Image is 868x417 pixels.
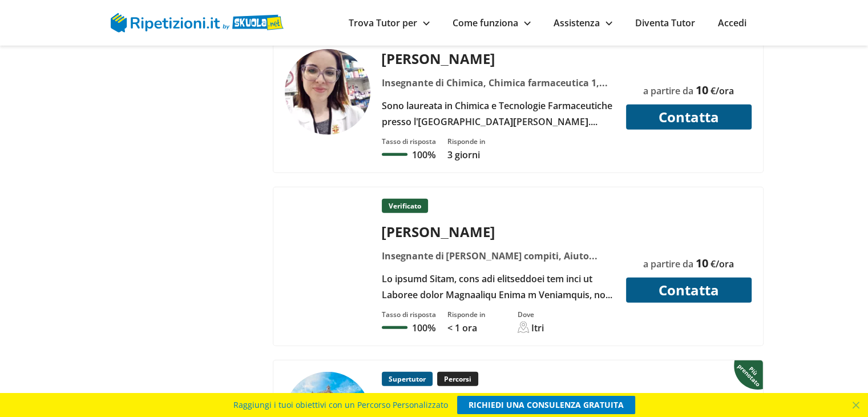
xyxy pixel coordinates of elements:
[377,248,619,264] div: Insegnante di [PERSON_NAME] compiti, Aiuto esame di terza media, [PERSON_NAME] prova invalsi, [PE...
[710,85,734,97] span: €/ora
[377,222,619,241] div: [PERSON_NAME]
[382,199,428,213] p: Verificato
[412,149,435,161] p: 100%
[718,17,746,29] a: Accedi
[457,396,635,414] a: RICHIEDI UNA CONSULENZA GRATUITA
[554,17,612,29] a: Assistenza
[447,322,486,334] p: < 1 ora
[626,105,752,130] button: Contatta
[696,255,708,271] span: 10
[643,85,693,97] span: a partire da
[447,137,486,146] div: Risponde in
[447,310,486,319] div: Risponde in
[643,258,693,270] span: a partire da
[382,310,436,319] div: Tasso di risposta
[710,258,734,270] span: €/ora
[453,17,531,29] a: Come funziona
[377,75,619,91] div: Insegnante di Chimica, Chimica farmaceutica 1, Chimica farmaceutica 2, Chimica inorganica, Chimic...
[518,310,544,319] div: Dove
[696,82,708,98] span: 10
[531,322,544,334] div: Itri
[626,278,752,303] button: Contatta
[285,49,370,135] img: tutor a Itri - Ester
[111,15,284,28] a: logo Skuola.net | Ripetizioni.it
[382,372,433,386] p: Supertutor
[377,271,619,303] div: Lo ipsumd Sitam, cons adi elitseddoei tem inci ut Laboree dolor Magnaaliqu Enima m Veniamquis, no...
[285,199,370,284] img: tutor a Itri - Erika
[412,322,435,334] p: 100%
[734,359,765,390] img: Piu prenotato
[349,17,430,29] a: Trova Tutor per
[635,17,695,29] a: Diventa Tutor
[437,372,478,386] p: Percorsi
[382,137,436,146] div: Tasso di risposta
[447,149,486,161] p: 3 giorni
[377,49,619,68] div: [PERSON_NAME]
[233,396,448,414] span: Raggiungi i tuoi obiettivi con un Percorso Personalizzato
[377,98,619,130] div: Sono laureata in Chimica e Tecnologie Farmaceutiche presso l'[GEOGRAPHIC_DATA][PERSON_NAME]. Impa...
[111,13,284,33] img: logo Skuola.net | Ripetizioni.it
